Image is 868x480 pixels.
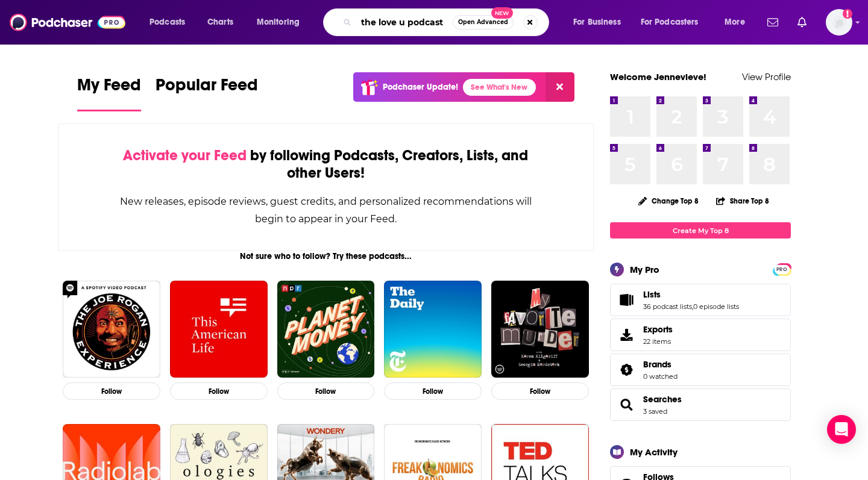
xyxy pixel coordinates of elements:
a: Show notifications dropdown [763,12,783,33]
span: New [491,7,513,19]
span: Brands [610,354,791,386]
a: Lists [614,291,638,308]
button: Change Top 8 [631,193,706,208]
div: My Activity [630,446,678,458]
a: View Profile [742,71,791,83]
button: open menu [141,13,201,32]
span: For Business [573,14,621,31]
img: User Profile [826,9,852,36]
a: 36 podcast lists [643,302,692,311]
img: The Daily [384,281,482,378]
button: Follow [491,382,589,400]
span: More [725,14,745,31]
button: open menu [716,13,760,32]
div: New releases, episode reviews, guest credits, and personalized recommendations will begin to appe... [119,193,533,228]
img: This American Life [170,281,268,378]
span: Exports [643,324,673,335]
svg: Add a profile image [843,9,852,19]
button: open menu [565,13,636,32]
button: Follow [170,382,268,400]
div: Not sure who to follow? Try these podcasts... [58,251,594,261]
span: Searches [610,388,791,421]
p: Podchaser Update! [383,82,458,92]
input: Search podcasts, credits, & more... [356,13,453,32]
span: Brands [643,359,671,370]
span: 22 items [643,337,673,346]
img: My Favorite Murder with Karen Kilgariff and Georgia Hardstark [491,281,589,378]
a: 3 saved [643,407,667,416]
a: Show notifications dropdown [793,12,811,33]
span: Podcasts [149,14,185,31]
div: Open Intercom Messenger [827,415,856,444]
img: Podchaser - Follow, Share and Rate Podcasts [10,11,125,34]
a: See What's New [463,79,536,96]
a: Welcome Jennevieve! [610,71,706,83]
span: PRO [775,265,789,274]
button: Open AdvancedNew [453,15,514,30]
span: Lists [643,289,661,300]
a: 0 episode lists [693,302,739,311]
span: Open Advanced [458,19,508,25]
a: 0 watched [643,372,678,381]
button: open menu [248,13,315,32]
span: Lists [610,284,791,316]
button: Follow [384,382,482,400]
div: My Pro [630,264,659,275]
a: My Feed [77,75,141,111]
a: Searches [643,394,682,405]
div: by following Podcasts, Creators, Lists, and other Users! [119,147,533,182]
a: Lists [643,289,739,300]
img: Planet Money [277,281,375,378]
span: Charts [207,14,233,31]
span: Popular Feed [156,75,258,102]
button: Follow [277,382,375,400]
a: PRO [775,264,789,273]
a: Popular Feed [156,75,258,111]
button: open menu [633,13,716,32]
span: Activate your Feed [123,146,247,164]
span: Logged in as jennevievef [826,9,852,36]
button: Follow [63,382,160,400]
span: Monitoring [257,14,300,31]
span: My Feed [77,75,141,102]
button: Share Top 8 [715,189,770,213]
a: Searches [614,396,638,413]
a: Create My Top 8 [610,222,791,238]
button: Show profile menu [826,9,852,36]
span: , [692,302,693,311]
a: Charts [200,13,241,32]
a: Brands [643,359,678,370]
a: Brands [614,361,638,378]
img: The Joe Rogan Experience [63,281,160,378]
div: Search podcasts, credits, & more... [335,8,561,36]
span: Exports [614,326,638,343]
span: For Podcasters [641,14,699,31]
a: Exports [610,319,791,351]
